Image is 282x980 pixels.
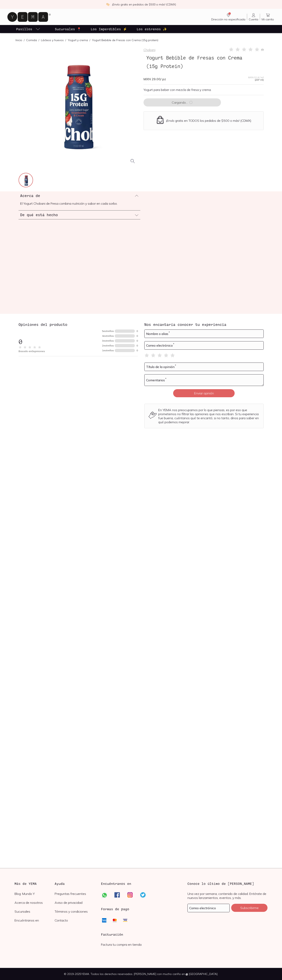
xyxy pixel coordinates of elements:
a: Acerca de nosotros [15,901,55,905]
p: Yogurt para beber con mezcla de fresa y crema. [144,88,264,92]
h3: Conoce lo último de [PERSON_NAME] [187,881,267,886]
h3: Formas de pago [101,907,129,911]
button: Subscribirme [231,904,267,912]
p: ¡Envío gratis en pedidos de $500 o más! (CDMX) [112,2,176,6]
a: Cuenta [247,13,260,21]
a: Términos y condiciones [55,909,95,913]
a: Sucursales [15,909,55,913]
img: 34275 yogurt bebible fresa 15g chobani [142,191,264,314]
h3: Ayuda [55,881,95,886]
a: Encuéntranos en [15,918,55,922]
span: Dirección no especificada [211,18,245,21]
h3: De qué está hecho [20,212,58,217]
p: En YEMA nos preocupamos por lo que piensas, es por eso que prometemos no filtrar las opiniones qu... [158,408,259,424]
span: / [22,38,26,42]
div: 0 [136,344,138,347]
span: Cuenta [249,18,258,21]
p: Los Imperdibles ⚡️ [91,27,127,31]
div: 4 estrellas [102,335,114,337]
a: Sucursales 📍 [54,25,82,33]
a: Chobani [144,48,155,52]
p: Yogurt Bebible de Fresas con Crema (15g protein) [92,38,158,42]
a: Comida [26,38,37,42]
span: (15g Protein) [144,62,186,70]
h3: Encuéntranos en [101,881,131,886]
h3: Más de YEMA [15,881,55,886]
span: / [64,38,68,42]
img: Envío [156,116,164,124]
a: Dirección no especificada [210,13,247,21]
a: Yogurt y crema [68,38,88,42]
h3: Acerca de [20,193,40,198]
div: 3 estrellas [102,340,114,342]
p: El Yogurt Chobani de Fresa combina nutrición y sabor en cada sorbo. [20,201,139,205]
div: 0 [136,349,138,352]
p: Los estrenos ✨ [137,27,167,31]
p: ¡Envío gratis en TODOS los pedidos de $500 o más! (CDMX) [166,119,251,123]
div: 0 [136,330,138,332]
span: [PERSON_NAME] con mucho cariño en [GEOGRAPHIC_DATA]. [134,972,218,976]
button: Enviar opinión [173,389,235,397]
h3: Nos encantaría conocer tu experiencia [144,322,264,327]
span: Mi carrito [262,18,274,21]
a: Contacto [55,918,95,922]
p: Una vez por semana, contenido de calidad. Entérate de nuevos lanzamientos, eventos, y más. [187,892,267,900]
button: Cargando... [144,98,221,106]
img: check [106,3,110,6]
a: Inicio [16,38,22,42]
a: Los Imperdibles ⚡️ [90,25,128,33]
span: Basado en 0 opiniones [19,350,45,353]
a: Preguntas frecuentes [55,892,95,896]
a: pasillo-todos-link [15,25,41,33]
h3: Opiniones del producto [19,322,138,327]
a: Blog: Mundo Y [15,892,55,896]
div: 5 estrellas [102,330,114,332]
div: 1 estrellas [102,349,114,352]
div: 2 estrellas [102,344,114,347]
a: Factura tu compra en tienda [101,942,142,947]
span: 0 [19,338,22,345]
div: 0 [136,340,138,342]
div: 0 [136,335,138,337]
span: / [88,38,92,42]
a: Los estrenos ✨ [136,25,168,33]
span: MXN 0.14 / ml [248,76,264,79]
a: Aviso de privacidad [55,901,95,905]
span: / [37,38,41,42]
input: mimail@gmail.com [188,904,229,912]
span: ( 0 ) [261,48,264,51]
span: MXN 29.00 / pz [144,77,166,81]
img: 34275-yogurt-bebible-fresa-15g-chobani-1_92b0f673-127d-40f7-843f-ff57d5114725=fwebp-q70-w256 [19,173,33,188]
a: Lácteos y huevos [41,38,64,42]
h3: Facturación [101,932,181,937]
p: Sucursales 📍 [55,27,81,31]
span: (207 ml) [255,79,264,81]
span: Yogurt Bebible de Fresas con Crema [144,54,245,62]
a: Mi carrito [260,13,276,21]
p: Pasillos [16,27,32,31]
